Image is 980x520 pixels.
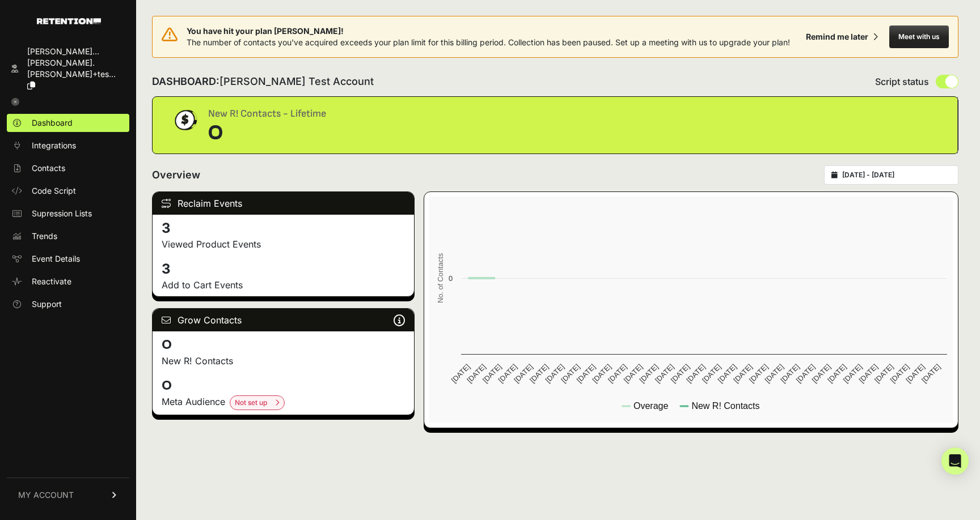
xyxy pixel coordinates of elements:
[685,363,707,385] text: [DATE]
[481,363,503,385] text: [DATE]
[801,27,882,47] button: Remind me later
[32,163,65,174] span: Contacts
[889,363,911,385] text: [DATE]
[497,363,519,385] text: [DATE]
[162,260,405,278] h4: 3
[162,354,405,368] p: New R! Contacts
[544,363,566,385] text: [DATE]
[187,25,790,37] span: You have hit your plan [PERSON_NAME]!
[653,363,675,385] text: [DATE]
[162,278,405,292] p: Add to Cart Events
[7,227,129,245] a: Trends
[27,58,116,79] span: [PERSON_NAME].[PERSON_NAME]+tes...
[153,309,414,331] div: Grow Contacts
[622,363,644,385] text: [DATE]
[37,18,101,24] img: Retention.com
[449,274,453,283] text: 0
[795,363,817,385] text: [DATE]
[7,272,129,291] a: Reactivate
[810,363,833,385] text: [DATE]
[779,363,801,385] text: [DATE]
[842,363,864,385] text: [DATE]
[219,75,374,87] span: [PERSON_NAME] Test Account
[32,299,62,310] span: Support
[162,336,405,354] h4: 0
[669,363,691,385] text: [DATE]
[162,219,405,237] h4: 3
[32,208,92,219] span: Supression Lists
[18,489,74,501] span: MY ACCOUNT
[32,276,71,287] span: Reactivate
[591,363,613,385] text: [DATE]
[208,122,326,144] div: 0
[152,74,374,89] h2: DASHBOARD:
[7,250,129,268] a: Event Details
[692,401,760,411] text: New R! Contacts
[7,204,129,223] a: Supression Lists
[716,363,738,385] text: [DATE]
[32,185,76,197] span: Code Script
[187,37,790,47] span: The number of contacts you've acquired exceeds your plan limit for this billing period. Collectio...
[826,363,848,385] text: [DATE]
[7,478,129,512] a: MY ACCOUNT
[806,31,868,42] div: Remind me later
[875,75,929,88] span: Script status
[7,137,129,155] a: Integrations
[7,114,129,132] a: Dashboard
[32,117,73,129] span: Dashboard
[7,42,129,95] a: [PERSON_NAME]... [PERSON_NAME].[PERSON_NAME]+tes...
[32,231,57,242] span: Trends
[162,377,405,395] h4: 0
[560,363,582,385] text: [DATE]
[606,363,628,385] text: [DATE]
[920,363,942,385] text: [DATE]
[162,237,405,251] p: Viewed Product Events
[436,253,445,303] text: No. of Contacts
[905,363,927,385] text: [DATE]
[466,363,488,385] text: [DATE]
[747,363,770,385] text: [DATE]
[7,182,129,200] a: Code Script
[32,253,80,265] span: Event Details
[857,363,880,385] text: [DATE]
[732,363,754,385] text: [DATE]
[700,363,723,385] text: [DATE]
[513,363,535,385] text: [DATE]
[633,401,668,411] text: Overage
[450,363,472,385] text: [DATE]
[763,363,785,385] text: [DATE]
[941,447,969,475] div: Open Intercom Messenger
[153,192,414,215] div: Reclaim Events
[208,106,326,122] div: New R! Contacts - Lifetime
[32,140,76,151] span: Integrations
[7,295,129,313] a: Support
[7,159,129,177] a: Contacts
[171,106,199,134] img: dollar-coin-05c43ed7efb7bc0c12610022525b4bbbb207c7efeef5aecc26f025e68dcafac9.png
[27,46,125,57] div: [PERSON_NAME]...
[162,395,405,410] div: Meta Audience
[638,363,660,385] text: [DATE]
[889,25,949,48] button: Meet with us
[575,363,597,385] text: [DATE]
[152,167,200,183] h2: Overview
[873,363,895,385] text: [DATE]
[528,363,550,385] text: [DATE]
